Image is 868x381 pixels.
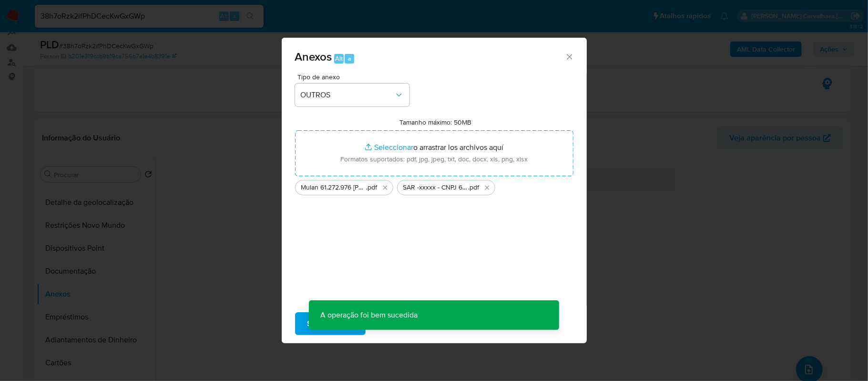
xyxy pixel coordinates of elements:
[399,118,471,127] label: Tamanho máximo: 50MB
[309,300,429,330] p: A operação foi bem sucedida
[382,313,413,334] span: Cancelar
[403,183,469,192] span: SAR -xxxxx - CNPJ 61272976000108 - 61.272.976 [PERSON_NAME]
[481,182,493,193] button: Eliminar SAR -xxxxx - CNPJ 61272976000108 - 61.272.976 GABRIEL SILVA FERNANDES.pdf
[307,313,353,334] span: Subir arquivo
[297,74,412,80] span: Tipo de anexo
[295,84,409,106] button: OUTROS
[565,52,573,61] button: Cerrar
[379,182,391,193] button: Eliminar Mulan 61.272.976 GABRIEL SILVA FERNANDES2493968844_2025_09_29_10_27_52 - Tabla dinámica ...
[348,54,351,63] span: a
[301,183,367,192] span: Mulan 61.272.976 [PERSON_NAME] FERNANDES2493968844_2025_09_29_10_27_52 - Tabla dinámica 1
[301,90,394,100] span: OUTROS
[295,48,332,65] span: Anexos
[295,176,573,195] ul: Archivos seleccionados
[335,54,343,63] span: Alt
[469,183,480,192] span: .pdf
[295,312,366,335] button: Subir arquivo
[367,183,378,192] span: .pdf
